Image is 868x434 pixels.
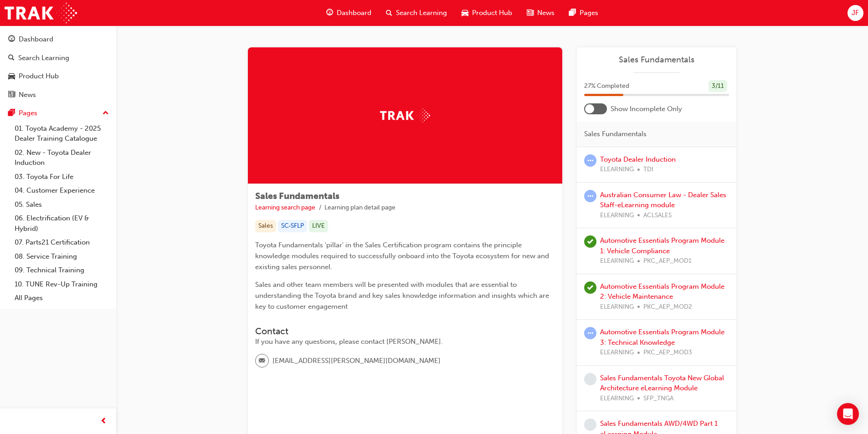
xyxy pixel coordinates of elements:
[255,281,551,311] span: Sales and other team members will be presented with modules that are essential to understanding t...
[643,302,692,312] span: PKC_AEP_MOD2
[4,87,113,103] a: News
[611,104,682,114] span: Show Incomplete Only
[584,55,729,65] a: Sales Fundamentals
[8,91,15,99] span: news-icon
[600,374,724,393] a: Sales Fundamentals Toyota New Global Architecture eLearning Module
[584,281,596,294] span: learningRecordVerb_PASS-icon
[537,8,555,18] span: News
[600,155,676,163] a: Toyota Dealer Induction
[11,250,113,264] a: 08. Service Training
[11,211,113,235] a: 06. Electrification (EV & Hybrid)
[11,235,113,250] a: 07. Parts21 Certification
[584,190,596,202] span: learningRecordVerb_ATTEMPT-icon
[255,326,555,337] h3: Contact
[600,282,724,301] a: Automotive Essentials Program Module 2: Vehicle Maintenance
[19,108,37,118] div: Pages
[11,146,113,170] a: 02. New - Toyota Dealer Induction
[4,29,113,105] button: DashboardSearch LearningProduct HubNews
[584,419,596,431] span: learningRecordVerb_NONE-icon
[454,4,519,22] a: car-iconProduct Hub
[19,90,36,100] div: News
[380,108,430,123] img: Trak
[8,72,15,81] span: car-icon
[584,373,596,385] span: learningRecordVerb_NONE-icon
[837,403,859,425] div: Open Intercom Messenger
[11,291,113,305] a: All Pages
[584,235,596,248] span: learningRecordVerb_PASS-icon
[5,3,77,23] img: Trak
[326,7,333,19] span: guage-icon
[337,8,371,18] span: Dashboard
[643,393,673,404] span: SFP_TNGA
[255,220,276,232] div: Sales
[8,54,15,62] span: search-icon
[100,416,107,427] span: prev-icon
[103,107,109,119] span: up-icon
[255,191,339,201] span: Sales Fundamentals
[379,4,454,22] a: search-iconSearch Learning
[584,327,596,339] span: learningRecordVerb_ATTEMPT-icon
[600,210,634,221] span: ELEARNING
[18,53,69,63] div: Search Learning
[11,170,113,184] a: 03. Toyota For Life
[600,236,724,255] a: Automotive Essentials Program Module 1: Vehicle Compliance
[472,8,512,18] span: Product Hub
[580,8,598,18] span: Pages
[4,31,113,48] a: Dashboard
[643,164,653,175] span: TDI
[278,220,307,232] div: SC-SFLP
[462,7,468,19] span: car-icon
[4,50,113,66] a: Search Learning
[600,164,634,175] span: ELEARNING
[600,347,634,358] span: ELEARNING
[11,198,113,212] a: 05. Sales
[259,355,265,367] span: email-icon
[852,8,859,18] span: JF
[324,203,395,213] li: Learning plan detail page
[527,7,534,19] span: news-icon
[255,241,551,271] span: Toyota Fundamentals 'pillar' in the Sales Certification program contains the principle knowledge ...
[255,204,315,211] a: Learning search page
[255,337,555,347] div: If you have any questions, please contact [PERSON_NAME].
[643,210,672,221] span: ACLSALES
[643,256,692,266] span: PKC_AEP_MOD1
[386,7,392,19] span: search-icon
[562,4,606,22] a: pages-iconPages
[396,8,447,18] span: Search Learning
[319,4,379,22] a: guage-iconDashboard
[11,184,113,198] a: 04. Customer Experience
[643,347,692,358] span: PKC_AEP_MOD3
[272,356,441,366] span: [EMAIL_ADDRESS][PERSON_NAME][DOMAIN_NAME]
[847,5,863,21] button: JF
[19,71,59,82] div: Product Hub
[8,109,15,117] span: pages-icon
[709,80,727,92] div: 3 / 11
[11,122,113,146] a: 01. Toyota Academy - 2025 Dealer Training Catalogue
[600,302,634,312] span: ELEARNING
[569,7,576,19] span: pages-icon
[600,191,726,209] a: Australian Consumer Law - Dealer Sales Staff-eLearning module
[584,81,629,92] span: 27 % Completed
[11,263,113,277] a: 09. Technical Training
[600,328,724,347] a: Automotive Essentials Program Module 3: Technical Knowledge
[19,34,53,45] div: Dashboard
[519,4,562,22] a: news-iconNews
[4,68,113,85] a: Product Hub
[584,154,596,167] span: learningRecordVerb_ATTEMPT-icon
[11,277,113,291] a: 10. TUNE Rev-Up Training
[4,105,113,122] button: Pages
[584,129,647,139] span: Sales Fundamentals
[309,220,328,232] div: LIVE
[600,256,634,266] span: ELEARNING
[600,393,634,404] span: ELEARNING
[8,36,15,44] span: guage-icon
